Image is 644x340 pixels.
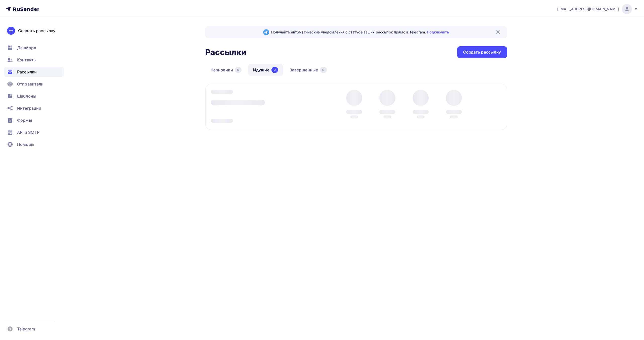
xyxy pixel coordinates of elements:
[17,81,44,87] span: Отправители
[17,326,35,332] span: Telegram
[17,57,36,63] span: Контакты
[17,105,41,111] span: Интеграции
[17,141,34,147] span: Помощь
[17,45,36,51] span: Дашборд
[248,64,283,76] a: Идущие0
[4,115,64,125] a: Формы
[17,69,37,75] span: Рассылки
[463,49,501,55] div: Создать рассылку
[205,47,247,57] h2: Рассылки
[4,55,64,65] a: Контакты
[427,30,449,34] a: Подключить
[235,67,242,73] div: 0
[271,30,449,35] span: Получайте автоматические уведомления о статусе ваших рассылок прямо в Telegram.
[17,129,39,135] span: API и SMTP
[320,67,327,73] div: 0
[557,4,638,14] a: [EMAIL_ADDRESS][DOMAIN_NAME]
[4,43,64,53] a: Дашборд
[17,93,36,99] span: Шаблоны
[4,79,64,89] a: Отправители
[284,64,332,76] a: Завершенные0
[271,67,278,73] div: 0
[18,28,55,34] div: Создать рассылку
[4,91,64,101] a: Шаблоны
[4,67,64,77] a: Рассылки
[557,7,619,12] span: [EMAIL_ADDRESS][DOMAIN_NAME]
[17,117,32,123] span: Формы
[205,64,247,76] a: Черновики0
[263,29,269,35] img: Telegram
